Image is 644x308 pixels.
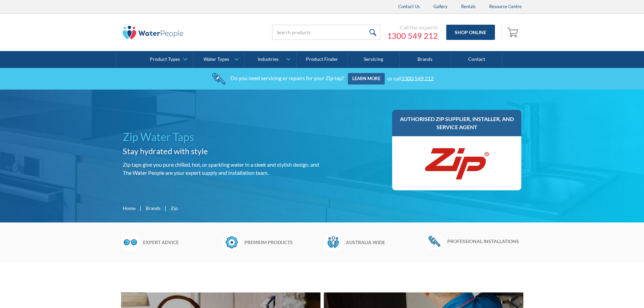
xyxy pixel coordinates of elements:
[387,31,438,41] a: 1300 549 212
[272,25,380,40] input: Search products
[142,51,193,68] a: Product Types
[446,25,495,40] a: Shop Online
[423,143,491,184] img: Zip
[164,204,167,212] div: |
[231,75,344,81] div: Do you need servicing or repairs for your Zip tap?
[244,239,320,246] h6: Premium products
[245,51,296,68] a: Industries
[123,205,136,212] a: Home
[123,26,184,39] img: The Water People
[123,145,319,157] h2: Stay hydrated with style
[143,239,219,246] h6: Expert advice
[123,129,319,145] h1: Zip Water Taps
[447,238,523,245] h6: Professional installations
[387,24,438,31] div: Call the experts
[171,205,178,212] div: Zip
[146,205,161,212] a: Brands
[150,56,180,62] div: Product Types
[505,24,522,41] a: Open empty cart
[324,233,342,252] img: Waterpeople Symbol
[399,115,515,131] h3: Authorised Zip supplier, installer, and service agent
[348,73,385,85] a: Learn more
[123,161,319,177] p: Zip taps give you pure chilled, hot, or sparkling water in a sleek and stylish design. and The Wa...
[401,75,434,81] a: 1300 549 212
[193,51,244,68] a: Water Types
[507,27,520,38] img: shopping cart
[204,56,229,62] div: Water Types
[387,75,434,81] div: or call
[121,233,140,252] img: Glasses
[425,233,444,250] img: Wrench
[400,51,451,68] a: Brands
[348,51,399,68] a: Servicing
[451,51,502,68] a: Contact
[222,233,241,252] img: Badge
[346,239,422,246] h6: Australia wide
[139,204,142,212] div: |
[296,51,348,68] a: Product Finder
[258,56,279,62] div: Industries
